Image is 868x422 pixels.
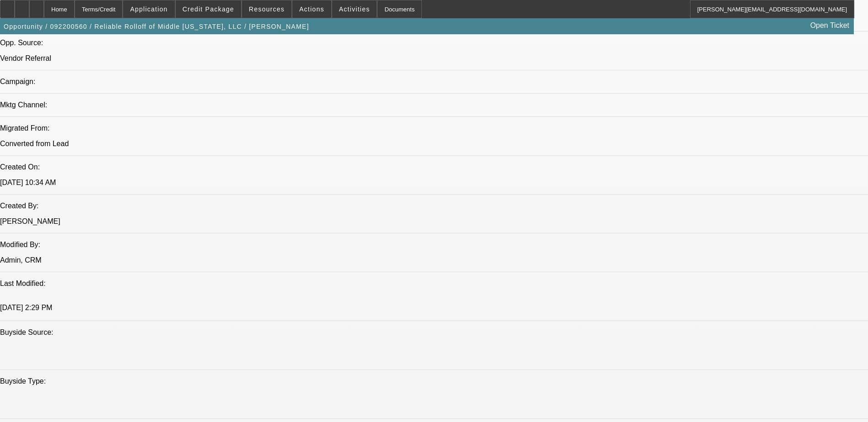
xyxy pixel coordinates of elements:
[176,0,241,18] button: Credit Package
[183,5,234,13] span: Credit Package
[242,0,291,18] button: Resources
[249,5,285,13] span: Resources
[332,0,377,18] button: Activities
[130,5,167,13] span: Application
[123,0,174,18] button: Application
[807,18,853,33] a: Open Ticket
[292,0,331,18] button: Actions
[4,23,309,30] span: Opportunity / 092200560 / Reliable Rolloff of Middle [US_STATE], LLC / [PERSON_NAME]
[299,5,324,13] span: Actions
[339,5,370,13] span: Activities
